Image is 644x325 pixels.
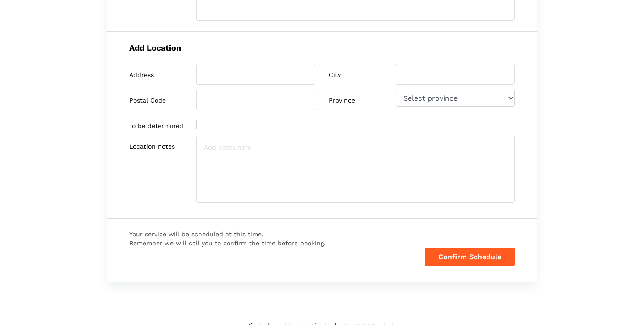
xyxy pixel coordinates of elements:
[129,71,154,79] label: Address
[329,71,341,79] label: City
[129,122,183,130] label: To be determined
[129,43,515,52] h5: Add Location
[129,230,326,248] span: Your service will be scheduled at this time. Remember we will call you to confirm the time before...
[425,248,515,266] button: Confirm Schedule
[129,97,166,104] label: Postal Code
[329,97,355,104] label: Province
[129,143,175,150] label: Location notes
